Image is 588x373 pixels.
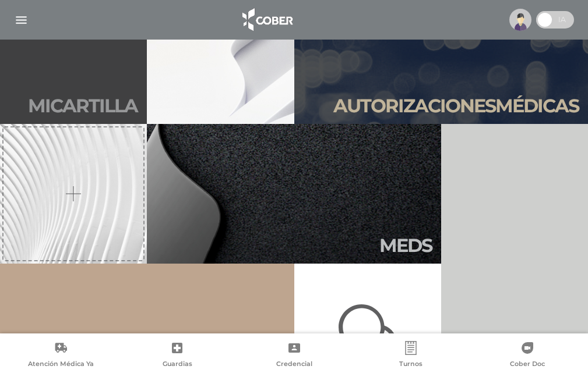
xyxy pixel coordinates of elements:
span: Cober Doc [510,360,545,370]
a: Cober Doc [469,341,586,371]
span: Turnos [399,360,422,370]
img: profile-placeholder.svg [509,9,531,31]
h2: Meds [379,235,432,257]
a: Atención Médica Ya [2,341,119,371]
a: Turnos [353,341,469,371]
a: Credencial [235,341,352,371]
h2: Autori zaciones médicas [333,95,579,117]
a: Meds [147,124,441,264]
span: Atención Médica Ya [28,360,94,370]
span: Guardias [163,360,192,370]
img: logo_cober_home-white.png [236,6,297,34]
img: Cober_menu-lines-white.svg [14,13,29,27]
span: Credencial [276,360,312,370]
a: Guardias [119,341,235,371]
h2: Mi car tilla [28,95,138,117]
